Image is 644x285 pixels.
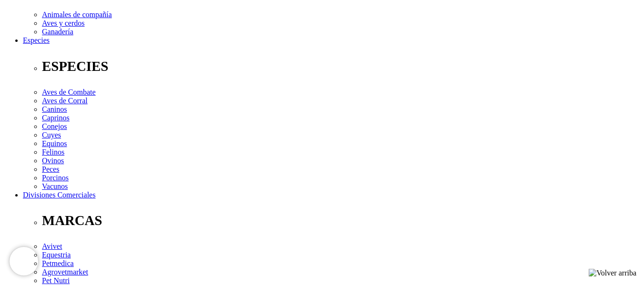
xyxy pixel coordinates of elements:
a: Petmedica [42,259,74,267]
a: Agrovetmarket [42,268,88,276]
a: Equinos [42,139,67,147]
a: Felinos [42,148,64,156]
a: Ganadería [42,28,73,36]
a: Avivet [42,242,62,250]
a: Caninos [42,105,67,113]
a: Cuyes [42,131,61,139]
p: ESPECIES [42,59,640,74]
a: Conejos [42,122,67,130]
a: Divisiones Comerciales [23,191,95,199]
a: Vacunos [42,182,68,190]
img: Volver arriba [589,269,636,277]
a: Aves de Corral [42,97,88,105]
a: Caprinos [42,114,70,122]
a: Aves y cerdos [42,19,84,27]
p: MARCAS [42,213,640,228]
a: Especies [23,36,50,44]
a: Peces [42,165,59,173]
a: Aves de Combate [42,88,96,96]
a: Equestria [42,251,71,259]
a: Pet Nutri [42,276,70,285]
a: Ovinos [42,157,64,165]
a: Animales de compañía [42,10,112,19]
a: Porcinos [42,174,69,182]
iframe: Brevo live chat [10,247,38,275]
